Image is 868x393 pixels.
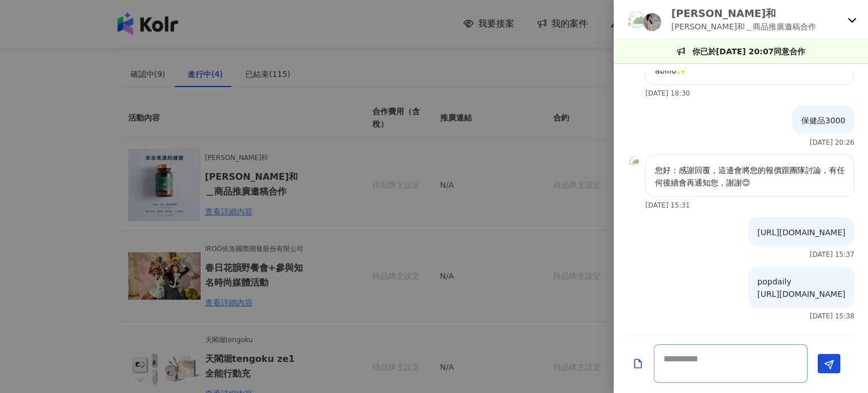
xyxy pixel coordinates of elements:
p: [URL][DOMAIN_NAME] [757,226,845,239]
button: Send [818,354,840,373]
p: [DATE] 20:26 [810,139,854,146]
p: [DATE] 15:37 [810,251,854,258]
button: Add a file [632,354,644,374]
img: KOL Avatar [625,8,648,31]
p: [PERSON_NAME]和 [671,6,816,20]
img: KOL Avatar [627,154,641,168]
p: 你已於[DATE] 20:07同意合作 [692,45,806,58]
p: 您好：感謝回覆，這邊會將您的報價跟團隊討論，有任何後續會再通知您，謝謝😊 [655,164,845,189]
p: [DATE] 15:38 [810,312,854,320]
p: popdaily [URL][DOMAIN_NAME] [757,275,845,300]
img: KOL Avatar [643,13,661,31]
p: [PERSON_NAME]和＿商品推廣邀稿合作 [671,20,816,33]
p: [DATE] 15:31 [645,201,690,209]
p: [DATE] 18:30 [645,89,690,97]
p: 保健品3000 [801,114,845,127]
